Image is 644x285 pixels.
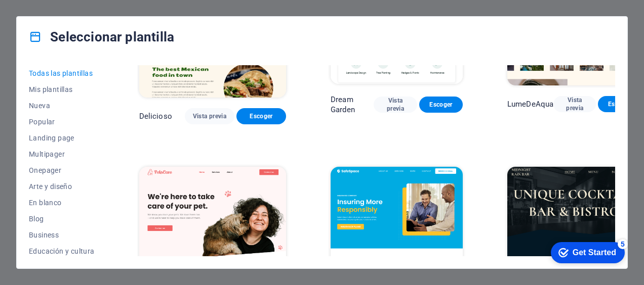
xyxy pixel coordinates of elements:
span: Escoger [245,112,278,120]
span: Mis plantillas [29,85,95,93]
button: Escoger [236,108,286,124]
span: Escoger [606,100,632,108]
button: Educación y cultura [29,243,95,259]
div: Get Started 5 items remaining, 0% complete [8,5,82,26]
span: Vista previa [561,96,588,112]
button: Onepager [29,162,95,178]
span: Onepager [29,166,95,174]
span: Vista previa [382,97,409,113]
button: Multipager [29,146,95,162]
button: Vista previa [374,97,417,113]
span: Nueva [29,102,95,110]
button: Mis plantillas [29,81,95,98]
button: Business [29,227,95,243]
span: Vista previa [193,112,226,120]
button: Todas las plantillas [29,65,95,81]
button: Vista previa [185,108,234,124]
button: Escoger [419,97,463,113]
h4: Seleccionar plantilla [29,29,174,45]
span: Todas las plantillas [29,69,95,77]
p: Delicioso [139,111,172,121]
button: Popular [29,114,95,130]
span: Escoger [427,101,455,109]
button: Blog [29,211,95,227]
span: Multipager [29,150,95,158]
button: Escoger [598,96,640,112]
span: Educación y cultura [29,247,95,255]
span: Business [29,231,95,239]
span: Arte y diseño [29,182,95,191]
p: LumeDeAqua [507,99,553,109]
div: Get Started [30,11,73,20]
span: Popular [29,118,95,126]
span: Landing page [29,134,95,142]
button: Landing page [29,130,95,146]
span: Blog [29,215,95,223]
button: Nueva [29,98,95,114]
p: Dream Garden [331,94,374,115]
div: 5 [75,2,85,12]
button: En blanco [29,195,95,211]
button: Vista previa [553,96,596,112]
span: En blanco [29,199,95,207]
button: Arte y diseño [29,178,95,195]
